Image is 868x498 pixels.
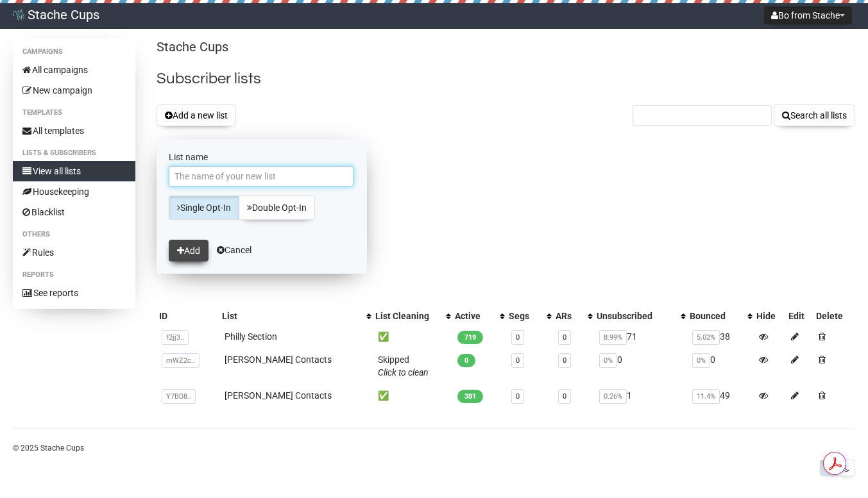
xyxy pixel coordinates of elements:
a: Rules [13,242,135,263]
th: Edit: No sort applied, sorting is disabled [786,307,813,325]
li: Others [13,227,135,242]
td: 71 [594,325,687,348]
span: Skipped [378,354,429,378]
div: Hide [756,310,783,322]
a: Double Opt-In [239,195,315,220]
p: © 2025 Stache Cups [13,441,855,455]
div: Delete [816,310,853,322]
a: View all lists [13,161,135,181]
div: ID [159,310,217,322]
li: Reports [13,267,135,283]
span: 719 [457,331,483,344]
div: List [222,310,360,322]
span: 5.02% [692,330,720,345]
th: ID: No sort applied, sorting is disabled [157,307,219,325]
td: 49 [687,384,754,407]
th: Delete: No sort applied, sorting is disabled [813,307,855,325]
span: 381 [457,390,483,403]
button: Bo from Stache [764,6,852,24]
a: [PERSON_NAME] Contacts [225,390,332,401]
th: Bounced: No sort applied, activate to apply an ascending sort [687,307,754,325]
a: 0 [516,333,520,342]
th: List: No sort applied, activate to apply an ascending sort [219,307,373,325]
a: Single Opt-In [169,195,239,220]
input: The name of your new list [169,166,353,187]
p: Stache Cups [157,38,855,56]
a: Philly Section [225,331,277,342]
div: Unsubscribed [597,310,674,322]
div: Bounced [690,310,741,322]
td: 0 [594,348,687,384]
h2: Subscriber lists [157,67,855,90]
div: Active [455,310,493,322]
a: Cancel [217,245,251,255]
li: Campaigns [13,44,135,60]
th: Segs: No sort applied, activate to apply an ascending sort [506,307,553,325]
button: Add a new list [157,104,236,126]
div: Edit [788,310,811,322]
th: Unsubscribed: No sort applied, activate to apply an ascending sort [594,307,687,325]
a: See reports [13,283,135,303]
div: ARs [556,310,581,322]
div: Segs [509,310,540,322]
span: 0% [692,353,710,368]
a: 0 [563,356,566,365]
span: 0.26% [599,389,627,404]
label: List name [169,151,355,163]
a: 0 [563,392,566,401]
th: Hide: No sort applied, sorting is disabled [754,307,786,325]
span: f2jj3.. [162,330,189,345]
span: 8.99% [599,330,627,345]
td: ✅ [373,325,452,348]
button: Add [169,240,208,261]
li: Templates [13,105,135,120]
th: List Cleaning: No sort applied, activate to apply an ascending sort [373,307,452,325]
th: Active: No sort applied, activate to apply an ascending sort [452,307,506,325]
td: 1 [594,384,687,407]
a: Blacklist [13,202,135,222]
span: 0 [457,354,475,367]
a: [PERSON_NAME] Contacts [225,354,332,365]
button: Search all lists [774,104,855,126]
a: 0 [516,356,520,365]
a: All templates [13,120,135,141]
td: 0 [687,348,754,384]
td: 38 [687,325,754,348]
span: mWZ2c.. [162,353,200,368]
li: Lists & subscribers [13,145,135,161]
span: 11.4% [692,389,720,404]
div: List Cleaning [375,310,439,322]
span: Y7BD8.. [162,389,196,404]
a: All campaigns [13,60,135,80]
a: New campaign [13,80,135,101]
img: 1.png [13,9,24,21]
a: Click to clean [378,367,429,378]
span: 0% [599,353,617,368]
a: Housekeeping [13,181,135,202]
a: 0 [563,333,566,342]
a: 0 [516,392,520,401]
td: ✅ [373,384,452,407]
th: ARs: No sort applied, activate to apply an ascending sort [553,307,594,325]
